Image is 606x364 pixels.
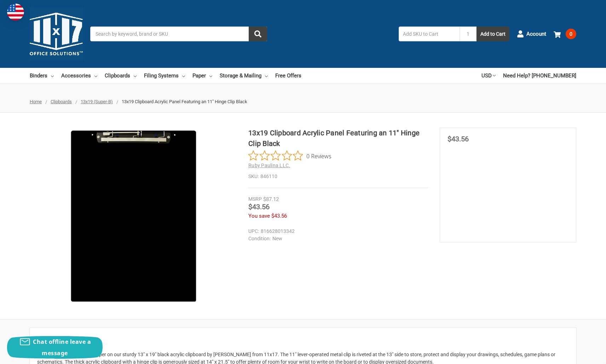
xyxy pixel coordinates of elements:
[477,27,509,41] button: Add to Cart
[248,235,425,242] dd: New
[122,99,247,104] span: 13x19 Clipboard Acrylic Panel Featuring an 11" Hinge Clip Black
[263,196,279,202] span: $87.12
[248,228,259,235] dt: UPC:
[517,25,546,43] a: Account
[248,235,271,242] dt: Condition:
[248,173,259,180] dt: SKU:
[192,68,212,83] a: Paper
[248,195,262,203] div: MSRP
[248,202,270,211] span: $43.56
[248,173,428,180] dd: 846110
[45,128,222,304] img: 13x19 Clipboard Acrylic Panel Featuring an 11" Hinge Clip Black
[7,4,24,20] img: duty and tax information for United States
[248,128,428,149] h1: 13x19 Clipboard Acrylic Panel Featuring an 11" Hinge Clip Black
[448,135,469,143] span: $43.56
[566,29,576,39] span: 0
[271,213,287,219] span: $43.56
[248,151,331,161] button: Rated 0 out of 5 stars from 0 reviews. Jump to reviews.
[481,68,496,83] a: USD
[248,213,270,219] span: You save
[90,27,267,41] input: Search by keyword, brand or SKU
[51,99,72,104] a: Clipboards
[526,30,546,38] span: Account
[105,68,137,83] a: Clipboards
[248,228,425,235] dd: 816628013342
[554,25,576,43] a: 0
[220,68,268,83] a: Storage & Mailing
[81,99,113,104] a: 13x19 (Super-B)
[248,163,290,168] a: Ruby Paulina LLC.
[144,68,185,83] a: Filing Systems
[7,336,103,359] button: Chat offline leave a message
[30,68,54,83] a: Binders
[37,335,569,346] h2: Description
[30,7,83,60] img: 11x17.com
[306,151,331,161] span: 0 Reviews
[275,68,301,83] a: Free Offers
[30,99,42,104] a: Home
[399,27,460,41] input: Add SKU to Cart
[61,68,97,83] a: Accessories
[33,338,91,357] span: Chat offline leave a message
[503,68,576,83] a: Need Help? [PHONE_NUMBER]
